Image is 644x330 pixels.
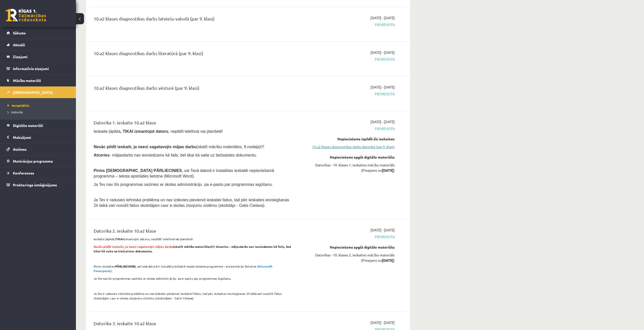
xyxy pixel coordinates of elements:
a: Atzīmes [7,143,70,155]
a: Ziņojumi [7,51,70,62]
span: Ja Tev ir radusies tehniska problēma un nav izdevies pievienot ieskaitei failus, tad pēc ieskaite... [94,198,289,208]
a: Informatīvie ziņojumi [7,63,70,74]
a: Neizpildītās [8,103,71,108]
span: [DEMOGRAPHIC_DATA] [13,90,53,95]
span: [DATE] - [DATE] [370,50,395,55]
span: Aktuāli [13,42,25,47]
a: Konferences [7,167,70,179]
strong: Microsoft Powerpoint [94,264,273,273]
div: 10.a2 klases diagnostikas darbs literatūrā (par 9. klasi) [94,50,292,59]
span: [DATE] - [DATE] [370,119,395,124]
p: Ja Tev ir radusies tehniska problēma un nav izdevies pievienot ieskaitei failus, tad pēc ieskaite... [94,291,292,300]
div: Nepieciešams apgūt digitālo materiālu: [299,245,395,250]
span: Atzīmes [13,147,27,151]
span: Motivācijas programma [13,159,53,163]
strong: [DATE] [382,168,393,172]
span: [DATE] - [DATE] [370,320,395,325]
div: Datorika 2. ieskaite 10.a2 klase [94,227,292,237]
div: Datorikas - 10. klases 2. ieskaites mācību materiāls (Pieejams no ) [299,252,395,263]
a: Aktuāli [7,39,70,51]
div: Datorika 3. ieskaite 10.a2 klase [94,320,292,329]
legend: Ziņojumi [13,51,70,62]
span: Konferences [13,171,34,175]
a: [DEMOGRAPHIC_DATA] [7,86,70,98]
span: Ja Tev nav šīs programmas sazinies ar skolas administrāciju pa e-pastu par programmas iegūšanu. [94,182,273,187]
a: Izlabotās [8,110,71,114]
span: , vai Tavā datorā ir instalētas ieskaitē nepieciešamā programma – teksta apstrādes lietotne (Micr... [94,168,274,178]
a: Proktoringa izmēģinājums [7,179,70,191]
legend: Maksājumi [13,131,70,143]
legend: Informatīvie ziņojumi [13,63,70,74]
strong: (skatīt mācību materiālos)!!! Atceries - mājasdarbs nav iesniedzams kā fails, bet tikai kā saite ... [94,245,291,253]
p: Pirms ieskaites , vai tavā datorā ir instalēta ieskaitē nepieciešamā programma – prezentāciju lie... [94,264,292,273]
a: Motivācijas programma [7,155,70,167]
p: Ja Tev nav šīs programmas sazinies ar skolas administrāciju pa e-pastu par programmas iegūšanu. [94,276,292,281]
strong: TIKAI [115,237,123,241]
div: Datorika 1. ieskaite 10.a2 klase [94,119,292,128]
span: Sākums [13,31,26,35]
span: Ieskaite jāpilda , nepildīt telefonā vai planšetē! [94,129,223,134]
strong: PĀRLIECINIES [115,264,136,268]
div: Nepieciešams apgūt digitālo materiālu: [299,155,395,160]
span: [DATE] - [DATE] [370,84,395,90]
span: Pirms [DEMOGRAPHIC_DATA] PĀRLIECINIES [94,168,182,173]
span: Mācību materiāli [13,78,41,83]
span: Pievienota [299,126,395,131]
span: (skatīt mācību materiālos, 9.nodaļa)!!! [196,145,264,149]
p: Ieskaite jāpilda, izmantojot datoru, nepildīt telefonā vai planšetē! [94,237,292,241]
a: Mācību materiāli [7,75,70,86]
div: 10.a2 klases diagnostikas darbs latviešu valodā (par 9. klasi) [94,15,292,25]
span: Proktoringa izmēģinājums [13,183,57,187]
a: Rīgas 1. Tālmācības vidusskola [6,9,46,21]
b: , TIKAI izmantojot datoru [120,129,168,134]
a: Maksājumi [7,131,70,143]
a: 10.a2 klases diagnostikas darbs datorikā (par 9. klasi) [299,144,395,149]
span: Pievienota [299,57,395,62]
span: [DATE] - [DATE] [370,15,395,20]
span: [DATE] - [DATE] [370,227,395,233]
div: 10.a2 klases diagnostikas darbs vēsturē (par 9. klasi) [94,84,292,94]
span: Pievienota [299,91,395,97]
span: Nesāc pildīt ieskaiti, ja neesi sagatavojis mājas darbu [94,145,196,149]
a: Sākums [7,27,70,39]
a: Digitālie materiāli [7,120,70,131]
span: Pievienota [299,22,395,27]
span: Izlabotās [8,110,23,114]
span: - mājasdarbs nav iesniedzams kā fails, bet tikai kā saite uz tiešsaistes dokumentu. [94,153,257,157]
b: Atceries [94,153,110,157]
div: Nepieciešams izpildīt šīs ieskaites: [299,136,395,142]
span: Nesāc pildīt ieskaiti, ja neesi sagatavojis mājas darbu [94,245,173,249]
span: Pievienota [299,234,395,239]
strong: [DATE] [382,258,393,262]
span: Neizpildītās [8,103,30,107]
div: Datorikas - 10. klases 1. ieskaites mācību materiāls (Pieejams no ) [299,162,395,173]
span: Digitālie materiāli [13,123,43,128]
